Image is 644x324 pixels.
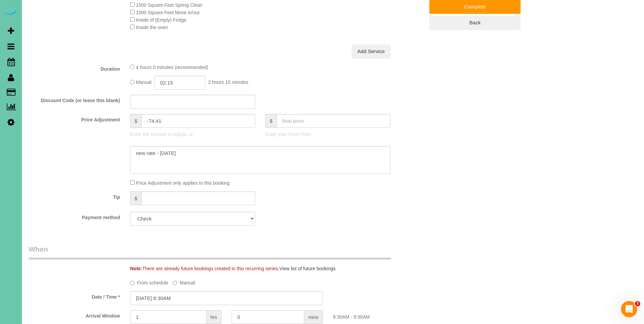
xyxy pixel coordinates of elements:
a: View list of future bookings [279,266,335,271]
span: Inside of (Empty) Fridge [136,17,186,23]
label: Arrival Window [24,310,125,319]
span: Price Adjustment only applies to this booking [136,180,230,186]
label: From schedule [130,277,168,286]
div: 8:30AM - 9:30AM [328,310,429,320]
label: Date / Time * [24,291,125,300]
span: hrs [207,310,221,324]
label: Discount Code (or leave this blank) [24,95,125,104]
p: Enter the Amount to Adjust, or [130,131,255,138]
span: 1500 Square Feet Move in/out [136,10,199,15]
label: Price Adjustment [24,114,125,123]
span: mins [304,310,323,324]
strong: Note: [130,266,142,271]
span: Manual [136,80,151,85]
label: Payment method [24,212,125,221]
img: Automaid Logo [4,7,18,16]
span: 1500 Square Feet Spring Clean [136,2,202,8]
span: $ [130,114,141,128]
span: $ [265,114,277,128]
input: final price [277,114,390,128]
a: Add Service [352,44,390,59]
legend: When [29,244,391,259]
span: 7 [635,301,640,306]
span: Inside the oven [136,25,168,30]
input: From schedule [130,281,135,285]
iframe: Intercom live chat [621,301,637,317]
span: $ [130,191,141,205]
label: Tip [24,191,125,201]
span: 2 hours 15 minutes [208,80,248,85]
span: 4 hours 0 minutes (recommended) [136,65,208,70]
input: Manual [173,281,177,285]
label: Duration [24,63,125,72]
a: Back [429,16,521,30]
input: MM/DD/YYYY HH:MM [130,291,323,305]
div: There are already future bookings created in this recurring series. [125,265,429,272]
label: Manual [173,277,195,286]
p: Enter your Final Price [265,131,390,138]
